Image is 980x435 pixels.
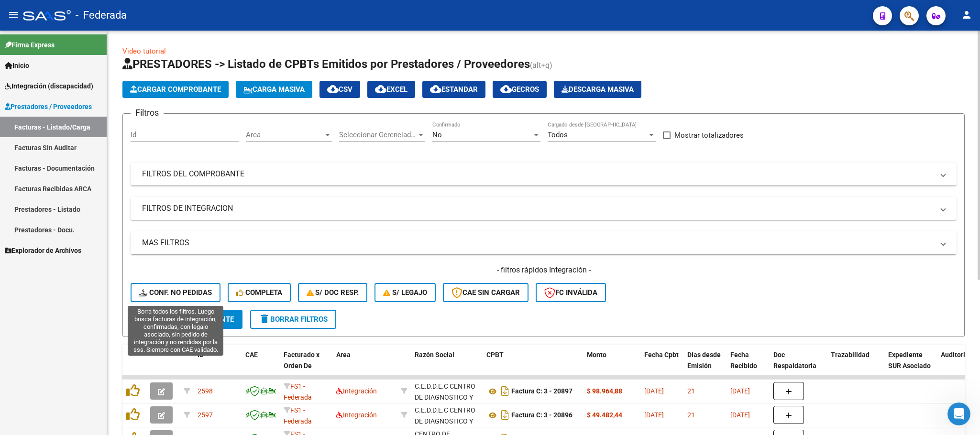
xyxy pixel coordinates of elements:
span: Fecha Cpbt [644,351,679,359]
span: Trazabilidad [831,351,870,359]
button: Estandar [422,81,485,98]
mat-panel-title: FILTROS DE INTEGRACION [142,203,934,214]
span: Integración [336,387,377,395]
span: Carga Masiva [243,85,305,94]
span: No [432,130,442,139]
button: EXCEL [367,81,415,98]
mat-expansion-panel-header: MAS FILTROS [131,231,957,254]
i: Descargar documento [499,407,511,423]
button: Carga Masiva [236,81,312,98]
span: - Federada [76,5,127,26]
span: Monto [587,351,606,359]
button: Conf. no pedidas [131,283,220,302]
h3: Filtros [131,106,164,120]
span: [DATE] [730,387,750,395]
mat-expansion-panel-header: FILTROS DE INTEGRACION [131,197,957,220]
mat-panel-title: FILTROS DEL COMPROBANTE [142,169,934,179]
datatable-header-cell: Fecha Cpbt [640,345,683,387]
button: Borrar Filtros [250,310,336,329]
strong: $ 98.964,88 [587,387,622,395]
span: Area [246,130,323,139]
mat-expansion-panel-header: FILTROS DEL COMPROBANTE [131,163,957,185]
button: CSV [319,81,360,98]
span: FS1 - Federada [284,406,312,425]
strong: Factura C: 3 - 20897 [511,388,573,395]
span: Doc Respaldatoria [773,351,816,370]
datatable-header-cell: Monto [583,345,640,387]
span: Estandar [430,85,478,94]
datatable-header-cell: Fecha Recibido [727,345,770,387]
span: [DATE] [644,387,664,395]
span: Todos [548,130,568,139]
span: S/ Doc Resp. [307,288,359,297]
button: CAE SIN CARGAR [443,283,529,302]
span: 2598 [198,387,213,395]
span: Conf. no pedidas [139,288,212,297]
button: S/ Doc Resp. [298,283,368,302]
datatable-header-cell: Días desde Emisión [683,345,727,387]
div: 33709081239 [415,405,479,425]
span: (alt+q) [530,61,552,70]
span: CAE [245,351,258,359]
span: [DATE] [730,411,750,419]
strong: Factura C: 3 - 20896 [511,412,573,419]
span: Facturado x Orden De [284,351,319,370]
mat-icon: menu [8,9,19,21]
span: Fecha Recibido [730,351,757,370]
datatable-header-cell: Facturado x Orden De [280,345,332,387]
iframe: Intercom live chat [947,402,970,425]
span: CPBT [486,351,504,359]
button: Gecros [493,81,547,98]
datatable-header-cell: Area [332,345,397,387]
mat-icon: cloud_download [430,83,441,95]
span: Días desde Emisión [687,351,721,370]
datatable-header-cell: Razón Social [411,345,483,387]
span: Integración [336,411,377,419]
mat-panel-title: MAS FILTROS [142,238,934,248]
span: 2597 [198,411,213,419]
span: Integración (discapacidad) [5,81,93,91]
span: Seleccionar Gerenciador [339,130,417,139]
datatable-header-cell: Expediente SUR Asociado [884,345,937,387]
i: Descargar documento [499,383,511,399]
mat-icon: cloud_download [375,83,386,95]
span: Expediente SUR Asociado [888,351,931,370]
span: Prestadores / Proveedores [5,101,92,112]
span: Buscar Comprobante [139,315,234,324]
mat-icon: cloud_download [500,83,512,95]
button: Descarga Masiva [554,81,641,98]
span: CSV [327,85,352,94]
span: Auditoria [941,351,969,359]
datatable-header-cell: Doc Respaldatoria [770,345,827,387]
h4: - filtros rápidos Integración - [131,265,957,275]
mat-icon: cloud_download [327,83,339,95]
span: S/ legajo [383,288,427,297]
div: 33709081239 [415,381,479,401]
span: Firma Express [5,40,55,50]
span: Inicio [5,60,29,71]
button: Buscar Comprobante [131,310,242,329]
span: ID [198,351,204,359]
button: Completa [228,283,291,302]
span: PRESTADORES -> Listado de CPBTs Emitidos por Prestadores / Proveedores [122,57,530,71]
button: FC Inválida [536,283,606,302]
span: Descarga Masiva [562,85,634,94]
span: [DATE] [644,411,664,419]
a: Video tutorial [122,47,166,55]
span: Completa [236,288,282,297]
mat-icon: search [139,313,151,325]
datatable-header-cell: CPBT [483,345,583,387]
app-download-masive: Descarga masiva de comprobantes (adjuntos) [554,81,641,98]
span: Gecros [500,85,539,94]
span: FC Inválida [544,288,597,297]
span: Mostrar totalizadores [674,130,744,141]
strong: $ 49.482,44 [587,411,622,419]
span: Explorador de Archivos [5,245,81,256]
span: Borrar Filtros [259,315,328,324]
span: Area [336,351,351,359]
span: FS1 - Federada [284,382,312,401]
span: EXCEL [375,85,407,94]
mat-icon: delete [259,313,270,325]
span: Cargar Comprobante [130,85,221,94]
div: C.E.D.D.E.C CENTRO DE DIAGNOSTICO Y DESARROLLO DE CAPACIDADES S.R.L. [415,381,479,424]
